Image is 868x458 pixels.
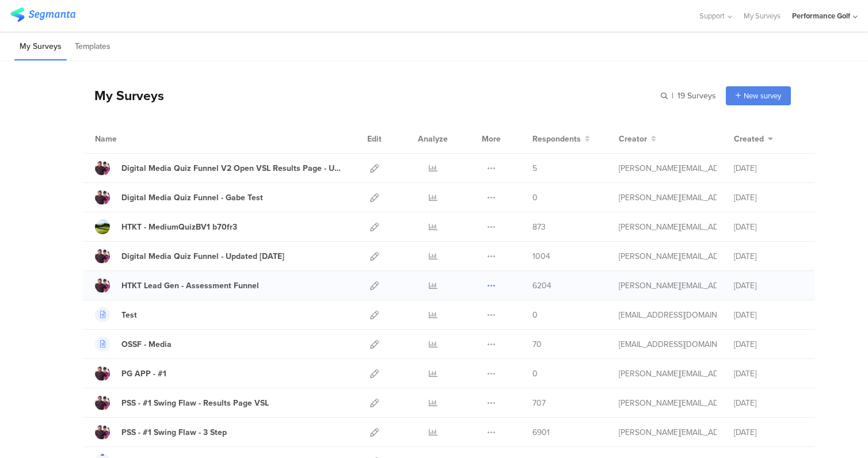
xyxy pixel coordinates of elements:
[619,338,717,350] div: hanaan@performancegolfzone.com
[792,10,850,21] div: Performance Golf
[619,309,717,321] div: hanaan@performancegolfzone.com
[479,124,504,153] div: More
[121,221,237,233] div: HTKT - MediumQuizBV1 b70fr3
[416,124,450,153] div: Analyze
[532,133,590,145] button: Respondents
[121,368,166,380] div: PG APP - #1
[734,397,803,409] div: [DATE]
[121,250,284,262] div: Digital Media Quiz Funnel - Updated 7.30.25
[95,219,237,234] a: HTKT - MediumQuizBV1 b70fr3
[70,33,116,60] li: Templates
[677,90,716,102] span: 19 Surveys
[619,280,717,292] div: danielle@performancegolfzone.com
[734,338,803,350] div: [DATE]
[734,192,803,204] div: [DATE]
[699,10,725,21] span: Support
[619,133,656,145] button: Creator
[532,250,550,262] span: 1004
[83,86,164,105] div: My Surveys
[744,90,781,101] span: New survey
[532,162,537,174] span: 5
[95,190,263,205] a: Digital Media Quiz Funnel - Gabe Test
[619,368,717,380] div: jacob@performancegolfzone.com
[532,309,538,321] span: 0
[95,307,137,322] a: Test
[532,338,542,350] span: 70
[619,221,717,233] div: danielle@performancegolfzone.com
[95,366,166,381] a: PG APP - #1
[532,221,546,233] span: 873
[532,192,538,204] span: 0
[734,309,803,321] div: [DATE]
[14,33,67,60] li: My Surveys
[95,425,227,440] a: PSS - #1 Swing Flaw - 3 Step
[362,124,387,153] div: Edit
[619,192,717,204] div: danielle@performancegolfzone.com
[734,133,773,145] button: Created
[734,280,803,292] div: [DATE]
[734,221,803,233] div: [DATE]
[121,426,227,438] div: PSS - #1 Swing Flaw - 3 Step
[532,426,550,438] span: 6901
[95,161,345,175] a: Digital Media Quiz Funnel V2 Open VSL Results Page - Updated [DATE]
[734,162,803,174] div: [DATE]
[10,7,75,22] img: segmanta logo
[734,133,764,145] span: Created
[532,368,538,380] span: 0
[619,162,717,174] div: danielle@performancegolfzone.com
[121,162,345,174] div: Digital Media Quiz Funnel V2 Open VSL Results Page - Updated 7.30.25
[121,397,269,409] div: PSS - #1 Swing Flaw - Results Page VSL
[121,280,259,292] div: HTKT Lead Gen - Assessment Funnel
[95,133,164,145] div: Name
[121,338,172,350] div: OSSF - Media
[121,309,137,321] div: Test
[532,280,551,292] span: 6204
[95,337,172,352] a: OSSF - Media
[95,249,284,264] a: Digital Media Quiz Funnel - Updated [DATE]
[532,133,581,145] span: Respondents
[619,133,647,145] span: Creator
[734,426,803,438] div: [DATE]
[619,397,717,409] div: danielle@performancegolfzone.com
[734,250,803,262] div: [DATE]
[95,278,259,293] a: HTKT Lead Gen - Assessment Funnel
[95,395,269,410] a: PSS - #1 Swing Flaw - Results Page VSL
[734,368,803,380] div: [DATE]
[619,426,717,438] div: danielle@performancegolfzone.com
[670,90,675,102] span: |
[121,192,263,204] div: Digital Media Quiz Funnel - Gabe Test
[532,397,546,409] span: 707
[619,250,717,262] div: danielle@performancegolfzone.com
